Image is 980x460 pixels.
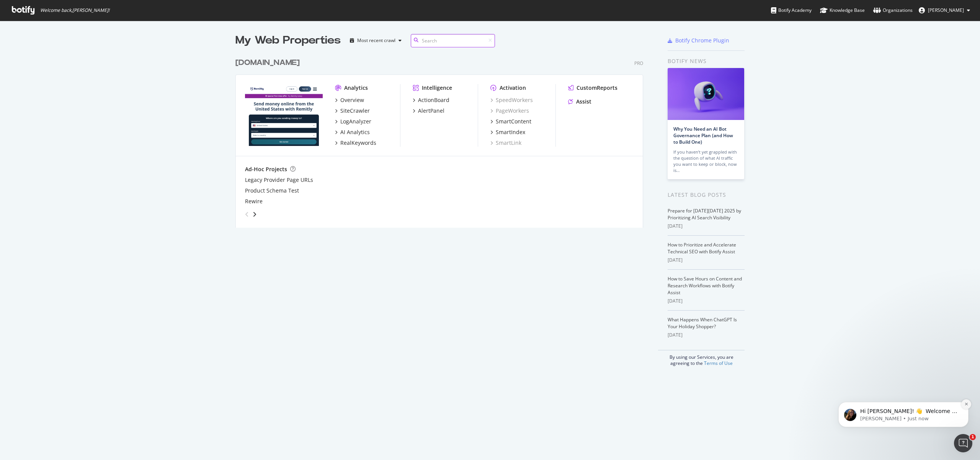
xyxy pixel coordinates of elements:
[340,96,364,104] div: Overview
[418,107,444,115] div: AlertPanel
[668,275,742,296] a: How to Save Hours on Content and Research Workflows with Botify Assist
[771,6,812,14] div: Botify Academy
[245,84,323,146] img: remitly.com
[668,191,745,199] div: Latest Blog Posts
[490,118,531,125] a: SmartContent
[490,139,521,147] a: SmartLink
[335,118,371,125] a: LogAnalyzer
[673,126,733,145] a: Why You Need an AI Bot Governance Plan (and How to Build One)
[335,139,376,147] a: RealKeywords
[634,60,643,66] div: Pro
[668,241,736,255] a: How to Prioritize and Accelerate Technical SEO with Botify Assist
[413,107,444,115] a: AlertPanel
[418,96,449,104] div: ActionBoard
[954,434,972,452] iframe: Intercom live chat
[675,37,729,44] div: Botify Chrome Plugin
[235,48,649,228] div: grid
[33,54,132,98] span: Hi [PERSON_NAME]! 👋 Welcome to Botify chat support! Have a question? Reply to this message and ou...
[490,96,533,104] a: SpeedWorkers
[340,128,370,136] div: AI Analytics
[33,62,132,68] p: Message from Laura, sent Just now
[335,96,364,104] a: Overview
[235,57,300,68] div: [DOMAIN_NAME]
[873,6,913,14] div: Organizations
[245,165,287,173] div: Ad-Hoc Projects
[134,45,144,55] button: Dismiss notification
[235,57,303,68] a: [DOMAIN_NAME]
[658,350,745,366] div: By using our Services, you are agreeing to the
[422,84,452,92] div: Intelligence
[340,107,370,115] div: SiteCrawler
[40,7,109,13] span: Welcome back, [PERSON_NAME] !
[827,354,980,439] iframe: Intercom notifications message
[668,257,745,264] div: [DATE]
[344,84,368,92] div: Analytics
[500,84,526,92] div: Activation
[490,107,529,115] a: PageWorkers
[490,128,525,136] a: SmartIndex
[704,360,733,366] a: Terms of Use
[235,33,341,48] div: My Web Properties
[668,223,745,230] div: [DATE]
[496,128,525,136] div: SmartIndex
[568,84,617,92] a: CustomReports
[568,98,591,105] a: Assist
[411,34,495,47] input: Search
[668,332,745,339] div: [DATE]
[668,298,745,305] div: [DATE]
[577,84,617,92] div: CustomReports
[335,128,370,136] a: AI Analytics
[913,4,976,16] button: [PERSON_NAME]
[668,207,741,221] a: Prepare for [DATE][DATE] 2025 by Prioritizing AI Search Visibility
[340,139,376,147] div: RealKeywords
[11,48,142,73] div: message notification from Laura, Just now. Hi Piotr! 👋 Welcome to Botify chat support! Have a que...
[245,198,263,205] a: Rewire
[668,57,745,65] div: Botify news
[673,149,738,173] div: If you haven’t yet grappled with the question of what AI traffic you want to keep or block, now is…
[668,316,737,330] a: What Happens When ChatGPT Is Your Holiday Shopper?
[245,176,313,184] a: Legacy Provider Page URLs
[496,118,531,125] div: SmartContent
[245,187,299,194] a: Product Schema Test
[970,434,976,440] span: 1
[17,55,29,67] img: Profile image for Laura
[576,98,591,105] div: Assist
[252,211,257,218] div: angle-right
[668,68,744,120] img: Why You Need an AI Bot Governance Plan (and How to Build One)
[820,6,865,14] div: Knowledge Base
[413,96,449,104] a: ActionBoard
[242,208,252,220] div: angle-left
[347,34,405,47] button: Most recent crawl
[668,37,729,44] a: Botify Chrome Plugin
[340,118,371,125] div: LogAnalyzer
[928,7,964,13] span: Piotr Dziula
[335,107,370,115] a: SiteCrawler
[357,38,395,43] div: Most recent crawl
